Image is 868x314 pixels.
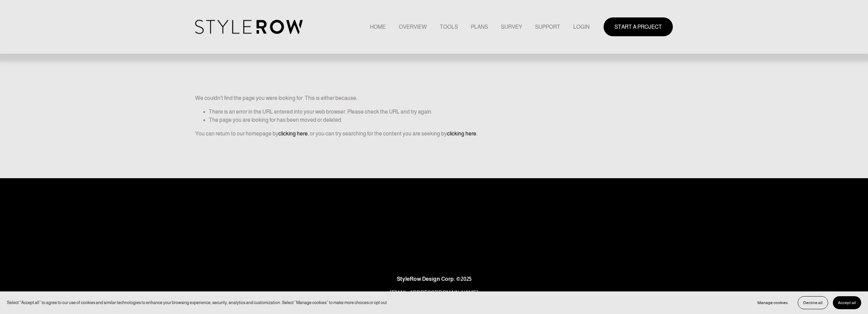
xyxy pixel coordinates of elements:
a: START A PROJECT [604,17,673,36]
button: Manage cookies [752,296,793,309]
li: The page you are looking for has been moved or deleted. [209,116,673,124]
a: SURVEY [501,22,522,31]
span: Accept all [838,300,856,305]
a: LOGIN [573,22,590,31]
strong: StyleRow Design Corp. ©2025 [397,276,472,282]
a: folder dropdown [535,22,560,31]
a: clicking here [278,131,308,136]
span: SUPPORT [535,23,560,31]
span: Manage cookies [757,300,788,305]
button: Decline all [798,296,828,309]
span: Decline all [803,300,823,305]
p: Select “Accept all” to agree to our use of cookies and similar technologies to enhance your brows... [7,299,388,306]
a: HOME [370,22,386,31]
li: There is an error in the URL entered into your web browser. Please check the URL and try again. [209,108,673,116]
p: You can return to our homepage by , or you can try searching for the content you are seeking by . [195,130,673,138]
a: PLANS [471,22,488,31]
img: StyleRow [195,20,303,34]
a: [EMAIL_ADDRESS][DOMAIN_NAME] [390,289,478,297]
button: Accept all [833,296,861,309]
a: clicking here [447,131,476,136]
p: We couldn't find the page you were looking for. This is either because: [195,59,673,102]
a: OVERVIEW [399,22,427,31]
a: TOOLS [440,22,458,31]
